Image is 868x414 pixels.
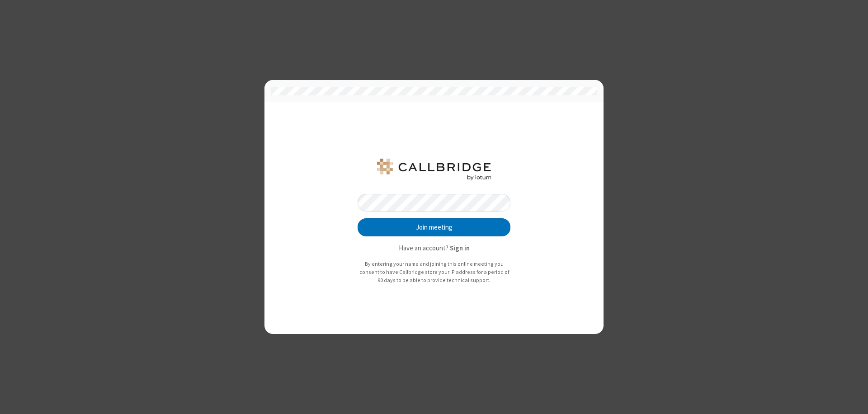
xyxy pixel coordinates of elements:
p: Have an account? [358,243,510,254]
button: Sign in [450,243,470,254]
p: By entering your name and joining this online meeting you consent to have Callbridge store your I... [358,260,510,284]
img: QA Selenium DO NOT DELETE OR CHANGE [375,159,493,180]
strong: Sign in [450,244,470,252]
button: Join meeting [358,218,510,236]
